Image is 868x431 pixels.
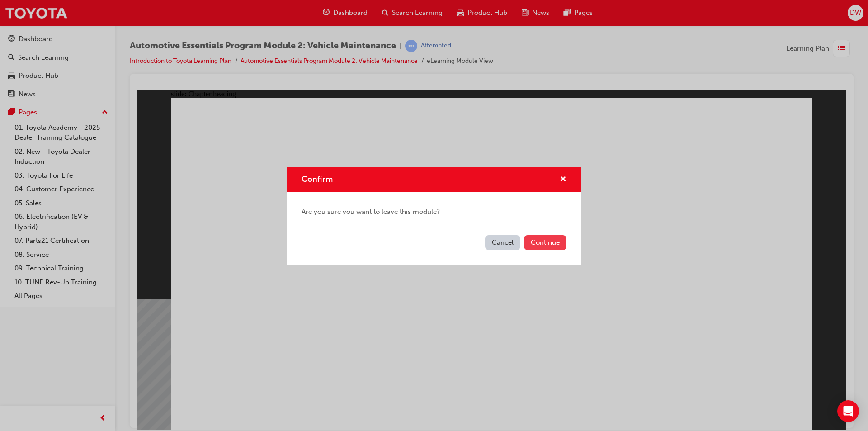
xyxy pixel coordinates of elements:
div: Confirm [287,167,581,265]
button: Cancel [485,235,520,250]
div: Are you sure you want to leave this module? [287,192,581,232]
span: Confirm [302,174,333,184]
div: Open Intercom Messenger [837,400,859,422]
span: cross-icon [560,176,566,184]
button: Continue [524,235,566,250]
button: cross-icon [560,174,566,185]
